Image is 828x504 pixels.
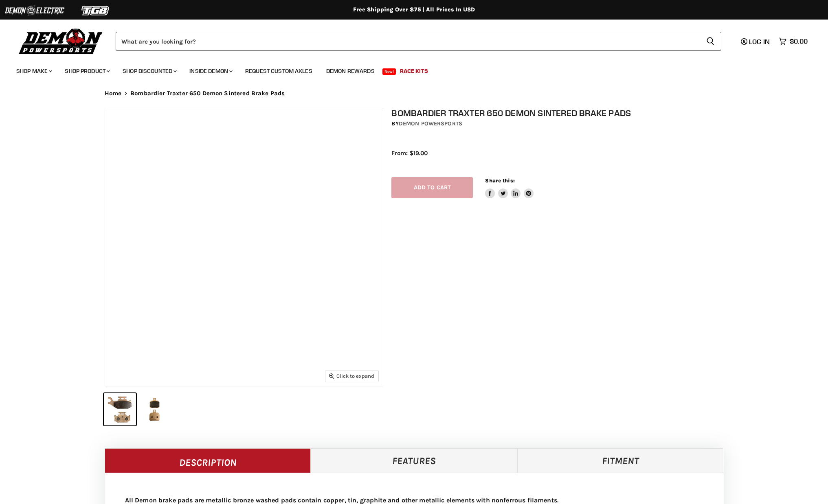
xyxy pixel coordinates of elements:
a: Demon Powersports [399,120,462,127]
img: Demon Powersports [16,26,105,55]
a: Race Kits [394,63,434,79]
span: From: $19.00 [391,149,428,157]
input: Search [116,32,700,50]
button: Click to expand [325,370,378,381]
aside: Share this: [485,177,534,199]
a: $0.00 [775,35,812,47]
a: Log in [737,38,775,45]
span: New! [382,68,396,75]
a: Inside Demon [183,63,237,79]
a: Shop Discounted [116,63,182,79]
span: $0.00 [790,37,808,45]
h1: Bombardier Traxter 650 Demon Sintered Brake Pads [391,108,732,118]
button: Bombardier Traxter 650 Demon Sintered Brake Pads thumbnail [104,393,136,425]
span: Bombardier Traxter 650 Demon Sintered Brake Pads [130,90,285,97]
a: Demon Rewards [320,63,381,79]
div: Free Shipping Over $75 | All Prices In USD [88,6,740,13]
img: Demon Electric Logo 2 [4,3,65,18]
nav: Breadcrumbs [88,90,740,97]
ul: Main menu [10,59,806,79]
form: Product [116,32,721,50]
span: Log in [749,37,770,46]
a: Shop Make [10,63,57,79]
button: Bombardier Traxter 650 Demon Sintered Brake Pads thumbnail [138,393,171,425]
a: Home [105,90,122,97]
img: TGB Logo 2 [65,3,126,18]
a: Fitment [517,448,724,473]
a: Request Custom Axles [239,63,318,79]
button: Search [700,32,721,50]
div: by [391,119,732,128]
a: Features [311,448,517,473]
span: Share this: [485,177,514,184]
a: Shop Product [59,63,115,79]
span: Click to expand [329,373,374,379]
a: Description [105,448,311,473]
